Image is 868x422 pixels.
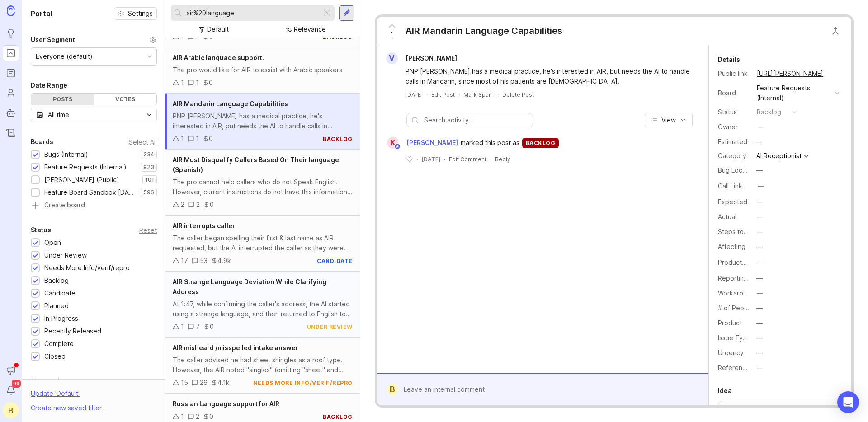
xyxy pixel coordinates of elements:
[165,272,360,338] a: AIR Strange Language Deviation While Clarifying AddressAt 1:47, while confirming the caller's add...
[758,258,764,267] div: —
[718,88,750,98] div: Board
[173,299,353,319] div: At 1:47, while confirming the caller's address, the AI started using a strange language, and then...
[3,65,19,81] a: Roadmaps
[44,288,75,298] div: Candidate
[755,257,767,268] button: ProductboardID
[114,7,157,20] a: Settings
[173,111,353,131] div: PNP [PERSON_NAME] has a medical practice, he's interested in AIR, but needs the AI to handle call...
[718,198,747,206] label: Expected
[718,151,750,161] div: Category
[210,322,214,332] div: 0
[756,333,763,343] div: —
[718,319,742,327] label: Product
[44,250,87,260] div: Under Review
[754,226,766,238] button: Steps to Reproduce
[490,155,491,163] div: ·
[756,303,763,313] div: —
[718,122,750,132] div: Owner
[165,47,360,94] a: AIR Arabic language support.The pro would like for AIR to assist with Arabic speakers110
[3,105,19,121] a: Autopilot
[31,403,102,413] div: Create new saved filter
[186,8,318,18] input: Search...
[44,150,88,159] div: Bugs (Internal)
[181,322,184,332] div: 1
[718,213,736,220] label: Actual
[323,413,353,421] div: backlog
[143,189,154,196] p: 596
[461,138,519,148] span: marked this post as
[145,176,154,183] p: 101
[7,5,15,16] img: Canny Home
[31,225,51,235] div: Status
[756,153,802,159] div: AI Receptionist
[718,289,755,297] label: Workaround
[754,211,766,223] button: Actual
[718,364,758,371] label: Reference(s)
[718,228,779,235] label: Steps to Reproduce
[142,111,156,118] svg: toggle icon
[173,65,353,75] div: The pro would like for AIR to assist with Arabic speakers
[129,140,157,145] div: Select All
[44,263,130,273] div: Needs More Info/verif/repro
[758,181,764,191] div: —
[406,24,562,37] div: AIR Mandarin Language Capabilities
[757,197,763,207] div: —
[426,91,428,98] div: ·
[3,25,19,42] a: Ideas
[718,243,745,250] label: Affecting
[173,344,298,352] span: AIR misheard /misspelled intake answer
[12,380,21,388] span: 99
[44,238,61,248] div: Open
[718,385,732,396] div: Idea
[181,134,184,144] div: 1
[31,136,53,147] div: Boards
[31,34,75,45] div: User Segment
[752,136,764,148] div: —
[36,52,93,61] div: Everyone (default)
[3,402,19,418] button: B
[755,180,767,192] button: Call Link
[406,91,423,98] time: [DATE]
[209,78,213,88] div: 0
[3,125,19,141] a: Changelog
[406,91,423,98] a: [DATE]
[44,352,66,361] div: Closed
[718,274,766,282] label: Reporting Team
[200,378,208,388] div: 26
[754,68,826,80] a: [URL][PERSON_NAME]
[424,115,528,125] input: Search activity...
[756,348,763,358] div: —
[31,94,94,105] div: Posts
[44,188,136,197] div: Feature Board Sandbox [DATE]
[323,135,353,143] div: backlog
[143,151,154,158] p: 334
[200,256,208,266] div: 53
[718,139,747,145] div: Estimated
[497,91,499,98] div: ·
[44,175,119,185] div: [PERSON_NAME] (Public)
[458,91,460,98] div: ·
[173,355,353,375] div: The caller advised he had sheet shingles as a roof type. However, the AIR noted "singles" (omitti...
[431,91,455,98] div: Edit Post
[31,80,67,91] div: Date Range
[317,257,353,265] div: candidate
[421,156,440,163] time: [DATE]
[754,196,766,208] button: Expected
[390,29,393,39] span: 1
[31,8,52,19] h1: Portal
[210,200,214,210] div: 0
[217,378,230,388] div: 4.1k
[718,182,742,190] label: Call Link
[3,85,19,101] a: Users
[718,349,744,356] label: Urgency
[173,156,339,173] span: AIR Must Disqualify Callers Based On Their language (Spanish)
[757,288,763,298] div: —
[44,339,74,349] div: Complete
[173,177,353,197] div: The pro cannot help callers who do not Speak English. However, current instructions do not have t...
[757,83,831,103] div: Feature Requests (Internal)
[718,107,750,117] div: Status
[196,412,199,422] div: 2
[444,155,445,163] div: ·
[645,113,693,127] button: View
[718,304,782,312] label: # of People Affected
